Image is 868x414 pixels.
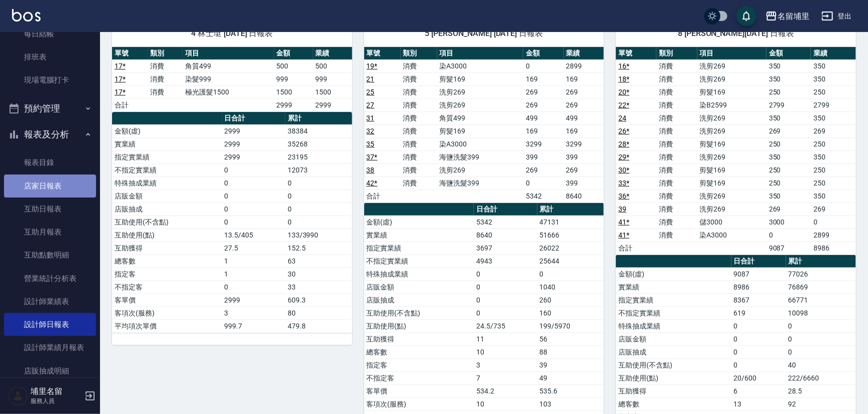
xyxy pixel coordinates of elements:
th: 項目 [437,47,524,60]
th: 金額 [274,47,313,60]
a: 31 [367,114,375,122]
td: 特殊抽成業績 [616,319,731,332]
td: 350 [811,111,856,124]
td: 消費 [656,189,697,202]
td: 51666 [537,228,604,241]
td: 169 [564,124,604,137]
th: 累計 [786,255,856,268]
td: 0 [731,358,786,371]
td: 消費 [656,59,697,72]
td: 剪髮169 [697,137,766,150]
td: 500 [313,59,352,72]
td: 250 [811,176,856,189]
td: 3 [474,358,537,371]
th: 業績 [313,47,352,60]
td: 客項次(服務) [112,306,222,319]
td: 0 [222,202,285,215]
td: 11 [474,332,537,345]
td: 洗剪269 [697,72,766,85]
td: 總客數 [364,345,474,358]
td: 洗剪269 [697,150,766,163]
td: 洗剪269 [697,59,766,72]
td: 63 [285,254,352,267]
td: 250 [766,85,811,98]
td: 269 [523,85,564,98]
td: 不指定實業績 [364,254,474,267]
td: 互助獲得 [112,241,222,254]
td: 0 [786,319,856,332]
td: 店販抽成 [364,293,474,306]
td: 2799 [766,98,811,111]
table: a dense table [112,112,352,333]
td: 0 [222,189,285,202]
td: 消費 [401,124,437,137]
th: 日合計 [731,255,786,268]
td: 3697 [474,241,537,254]
td: 10 [474,345,537,358]
td: 消費 [656,163,697,176]
td: 8986 [811,241,856,254]
td: 儲3000 [697,215,766,228]
a: 互助點數明細 [4,243,96,266]
td: 0 [731,319,786,332]
a: 27 [367,101,375,109]
td: 350 [811,150,856,163]
td: 12073 [285,163,352,176]
td: 染B2599 [697,98,766,111]
th: 單號 [112,47,148,60]
td: 實業績 [616,280,731,293]
td: 消費 [401,85,437,98]
th: 日合計 [474,203,537,216]
td: 250 [766,176,811,189]
td: 250 [766,137,811,150]
a: 設計師日報表 [4,313,96,336]
th: 累計 [537,203,604,216]
td: 剪髮169 [697,85,766,98]
td: 0 [786,332,856,345]
td: 洗剪269 [437,163,524,176]
td: 399 [523,150,564,163]
td: 26022 [537,241,604,254]
td: 2999 [274,98,313,111]
th: 項目 [183,47,274,60]
td: 160 [537,306,604,319]
td: 消費 [656,228,697,241]
td: 海鹽洗髮399 [437,150,524,163]
td: 999.7 [222,319,285,332]
td: 8986 [731,280,786,293]
td: 169 [523,124,564,137]
td: 4943 [474,254,537,267]
td: 互助使用(點) [364,319,474,332]
td: 250 [766,163,811,176]
td: 消費 [401,111,437,124]
td: 269 [811,124,856,137]
th: 金額 [766,47,811,60]
td: 指定實業績 [112,150,222,163]
th: 單號 [616,47,656,60]
td: 350 [766,72,811,85]
td: 38384 [285,124,352,137]
td: 8640 [474,228,537,241]
td: 350 [766,150,811,163]
button: save [736,6,756,26]
td: 350 [811,59,856,72]
td: 消費 [401,176,437,189]
button: 預約管理 [4,95,96,121]
td: 剪髮169 [697,163,766,176]
td: 店販金額 [364,280,474,293]
td: 客單價 [364,384,474,397]
td: 609.3 [285,293,352,306]
td: 不指定客 [112,280,222,293]
a: 25 [367,88,375,96]
td: 77026 [786,267,856,280]
td: 消費 [656,72,697,85]
td: 0 [523,59,564,72]
td: 特殊抽成業績 [112,176,222,189]
td: 消費 [401,59,437,72]
td: 169 [523,72,564,85]
td: 8367 [731,293,786,306]
td: 洗剪269 [697,202,766,215]
td: 49 [537,371,604,384]
a: 現場電腦打卡 [4,68,96,91]
td: 洗剪269 [697,189,766,202]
